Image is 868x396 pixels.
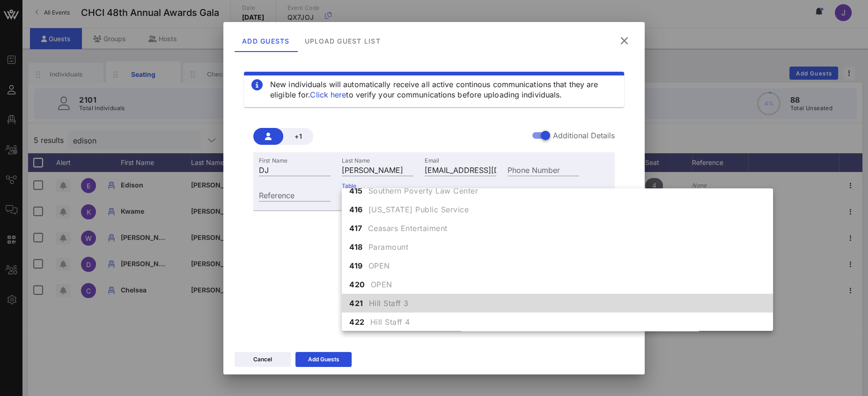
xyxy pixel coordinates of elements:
span: 420 [349,279,365,290]
span: 421 [349,298,363,309]
span: 415 [349,185,363,196]
div: Add Guests [308,355,339,364]
span: 419 [349,260,363,271]
button: Cancel [235,352,291,367]
span: +1 [291,132,306,140]
label: Last Name [342,157,370,164]
button: +1 [283,128,313,145]
span: Paramount [368,241,409,253]
span: 416 [349,204,363,215]
button: Add Guests [295,352,352,367]
span: OPEN [368,260,390,271]
span: Southern Poverty Law Center [368,185,478,196]
label: Email [425,157,439,164]
label: Additional Details [553,131,615,140]
div: New individuals will automatically receive all active continous communications that they are elig... [270,79,617,100]
span: [US_STATE] Public Service [368,204,469,215]
div: Add Guests [235,30,297,52]
label: First Name [259,157,287,164]
span: Hill Staff 4 [370,316,410,328]
div: Upload Guest List [297,30,388,52]
span: 418 [349,241,363,253]
span: 417 [349,223,362,234]
label: Table [342,182,356,189]
div: Cancel [253,355,272,364]
span: OPEN [371,279,392,290]
a: Click here [310,90,346,99]
span: Hill Staff 3 [369,298,409,309]
span: 422 [349,316,365,328]
span: Ceasars Entertaiment [368,223,448,234]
